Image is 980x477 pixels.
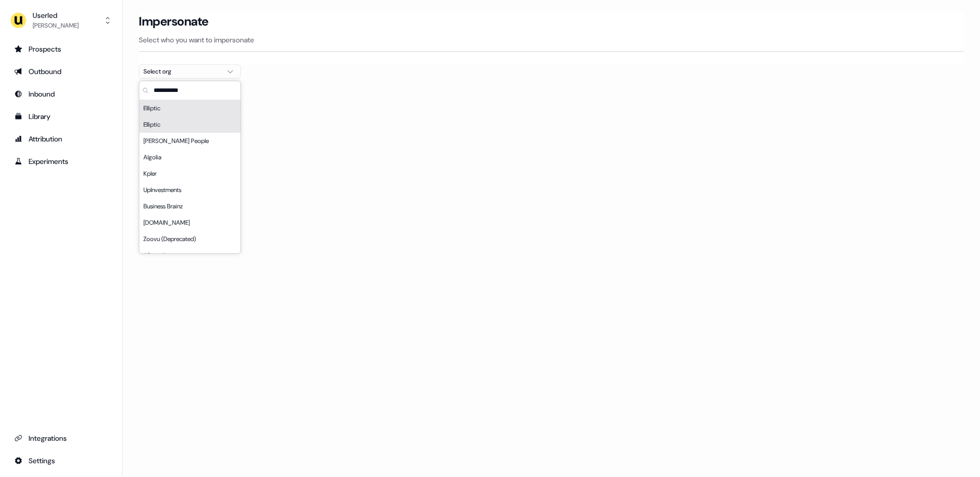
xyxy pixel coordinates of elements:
div: Elliptic [139,100,240,116]
a: Go to integrations [8,430,114,446]
div: Integrations [14,433,108,443]
div: Select org [143,66,220,77]
div: [PERSON_NAME] [33,20,79,31]
div: Attribution [14,134,108,144]
a: Go to Inbound [8,86,114,102]
div: [DOMAIN_NAME] [139,214,240,231]
div: Suggestions [139,100,240,253]
div: Elliptic [139,116,240,133]
div: Userled [33,10,79,20]
a: Go to attribution [8,131,114,147]
div: ADvendio [139,247,240,264]
div: Settings [14,456,108,466]
a: Go to templates [8,108,114,125]
div: Outbound [14,66,108,77]
div: Algolia [139,149,240,165]
button: Select org [139,64,241,79]
div: Inbound [14,89,108,99]
a: Go to experiments [8,153,114,170]
div: Prospects [14,44,108,54]
h3: Impersonate [139,14,209,29]
div: Library [14,111,108,122]
a: Go to integrations [8,452,114,469]
a: Go to prospects [8,41,114,57]
p: Select who you want to impersonate [139,35,964,45]
div: Experiments [14,156,108,166]
a: Go to outbound experience [8,63,114,80]
button: Userled[PERSON_NAME] [8,8,114,33]
div: Kpler [139,165,240,182]
div: Zoovu (Deprecated) [139,231,240,247]
div: Business Brainz [139,198,240,214]
div: [PERSON_NAME] People [139,133,240,149]
div: UpInvestments [139,182,240,198]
